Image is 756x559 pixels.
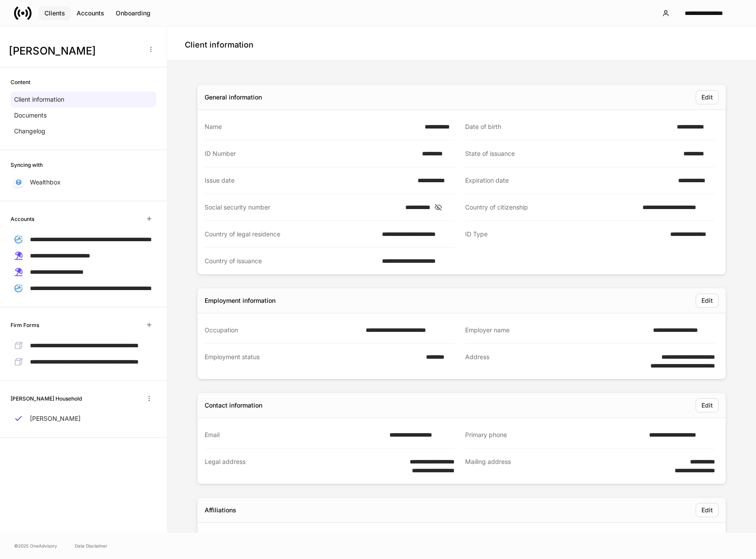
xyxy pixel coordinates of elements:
[116,9,150,18] div: Onboarding
[205,176,412,185] div: Issue date
[185,40,253,50] h4: Client information
[465,353,617,370] div: Address
[465,122,672,131] div: Date of birth
[205,506,236,515] div: Affiliations
[205,122,419,131] div: Name
[11,78,30,86] h6: Content
[205,296,275,305] div: Employment information
[11,411,156,427] a: [PERSON_NAME]
[11,394,82,403] h6: [PERSON_NAME] Household
[30,178,61,187] p: Wealthbox
[11,215,34,223] h6: Accounts
[11,123,156,139] a: Changelog
[701,296,713,305] div: Edit
[205,353,421,370] div: Employment status
[71,6,110,20] button: Accounts
[205,457,382,475] div: Legal address
[9,44,140,58] h3: [PERSON_NAME]
[696,294,719,308] button: Edit
[465,149,678,158] div: State of issuance
[465,203,637,212] div: Country of citizenship
[205,326,360,335] div: Occupation
[39,6,71,20] button: Clients
[701,506,713,515] div: Edit
[205,149,417,158] div: ID Number
[696,90,719,104] button: Edit
[205,430,384,439] div: Email
[44,9,65,18] div: Clients
[14,127,45,136] p: Changelog
[11,161,43,169] h6: Syncing with
[701,401,713,410] div: Edit
[14,95,64,104] p: Client information
[205,401,262,410] div: Contact information
[14,111,47,120] p: Documents
[465,457,652,475] div: Mailing address
[11,92,156,107] a: Client information
[205,203,400,212] div: Social security number
[465,230,665,239] div: ID Type
[205,230,377,239] div: Country of legal residence
[30,414,81,423] p: [PERSON_NAME]
[14,542,57,549] span: © 2025 OneAdvisory
[205,257,377,265] div: Country of issuance
[75,542,107,549] a: Data Disclaimer
[465,430,644,439] div: Primary phone
[701,93,713,102] div: Edit
[11,321,39,329] h6: Firm Forms
[11,174,156,190] a: Wealthbox
[11,107,156,123] a: Documents
[465,326,648,335] div: Employer name
[465,176,673,185] div: Expiration date
[696,398,719,412] button: Edit
[696,503,719,517] button: Edit
[205,93,262,102] div: General information
[77,9,104,18] div: Accounts
[110,6,156,20] button: Onboarding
